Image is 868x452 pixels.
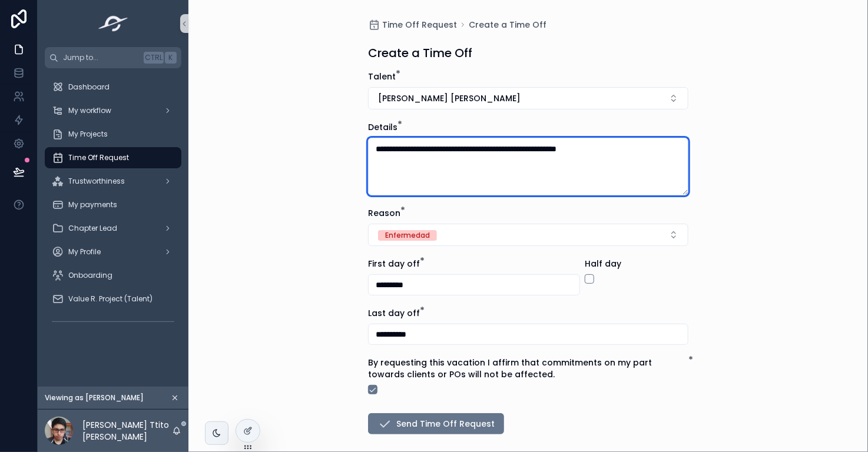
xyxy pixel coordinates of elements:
p: [PERSON_NAME] Ttito [PERSON_NAME] [82,419,172,443]
span: K [166,53,175,62]
span: My Profile [68,247,101,257]
span: Reason [368,207,400,219]
a: My Projects [45,124,181,145]
span: My payments [68,200,117,210]
span: My workflow [68,106,111,115]
span: Trustworthiness [68,177,125,186]
a: Chapter Lead [45,218,181,239]
span: Onboarding [68,271,112,280]
a: My workflow [45,100,181,121]
div: scrollable content [38,68,188,346]
span: Chapter Lead [68,224,117,233]
span: [PERSON_NAME] [PERSON_NAME] [378,92,521,104]
div: Enfermedad [385,230,430,241]
a: Dashboard [45,77,181,98]
span: Jump to... [63,53,139,62]
span: Last day off [368,307,420,319]
span: By requesting this vacation I affirm that commitments on my part towards clients or POs will not ... [368,357,652,380]
button: Jump to...CtrlK [45,47,181,68]
span: Talent [368,71,396,82]
button: Send Time Off Request [368,413,504,434]
a: Trustworthiness [45,171,181,192]
span: Value R. Project (Talent) [68,294,153,304]
a: Time Off Request [45,147,181,168]
h1: Create a Time Off [368,45,472,61]
a: My Profile [45,241,181,262]
span: Time Off Request [382,19,457,31]
a: Create a Time Off [469,19,546,31]
img: App logo [95,14,132,33]
a: Onboarding [45,265,181,286]
span: Viewing as [PERSON_NAME] [45,393,144,403]
a: Value R. Project (Talent) [45,288,181,310]
a: My payments [45,194,181,215]
span: Time Off Request [68,153,129,162]
span: My Projects [68,129,108,139]
button: Select Button [368,87,688,109]
a: Time Off Request [368,19,457,31]
button: Select Button [368,224,688,246]
span: Half day [585,258,621,270]
span: First day off [368,258,420,270]
span: Dashboard [68,82,110,92]
span: Details [368,121,397,133]
span: Ctrl [144,52,164,64]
